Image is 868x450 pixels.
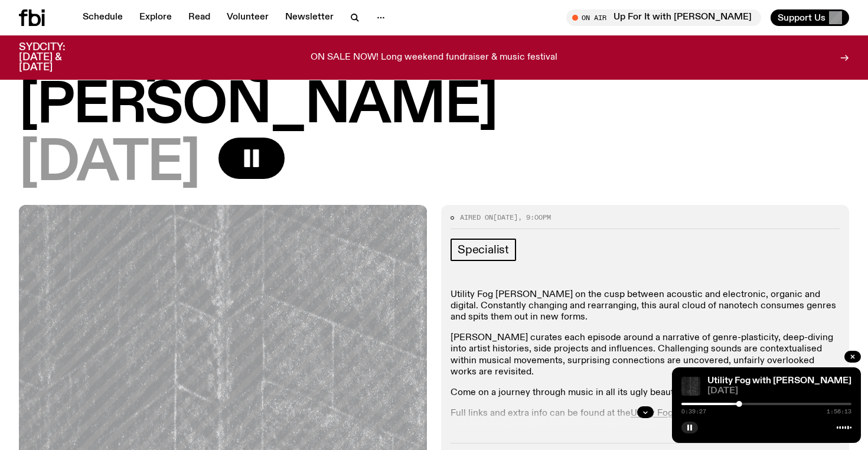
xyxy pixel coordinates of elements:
[771,9,849,26] button: Support Us
[132,9,179,26] a: Explore
[707,376,851,386] a: Utility Fog with [PERSON_NAME]
[493,213,518,222] span: [DATE]
[681,377,700,396] img: Cover of Giuseppe Ielasi's album "an insistence on material vol.2"
[451,332,840,378] p: [PERSON_NAME] curates each episode around a narrative of genre-plasticity, deep-diving into artis...
[451,387,840,399] p: Come on a journey through music in all its ugly beauty.
[827,409,851,415] span: 1:56:13
[778,12,825,23] span: Support Us
[19,138,200,191] span: [DATE]
[707,387,851,396] span: [DATE]
[458,243,509,256] span: Specialist
[451,239,516,261] a: Specialist
[19,27,849,133] h1: Utility Fog with [PERSON_NAME]
[19,43,94,73] h3: SYDCITY: [DATE] & [DATE]
[311,53,557,63] p: ON SALE NOW! Long weekend fundraiser & music festival
[181,9,217,26] a: Read
[566,9,761,26] button: On AirUp For It with [PERSON_NAME]
[681,409,706,415] span: 0:39:27
[220,9,276,26] a: Volunteer
[278,9,341,26] a: Newsletter
[460,213,493,222] span: Aired on
[518,213,551,222] span: , 9:00pm
[451,289,840,324] p: Utility Fog [PERSON_NAME] on the cusp between acoustic and electronic, organic and digital. Const...
[76,9,130,26] a: Schedule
